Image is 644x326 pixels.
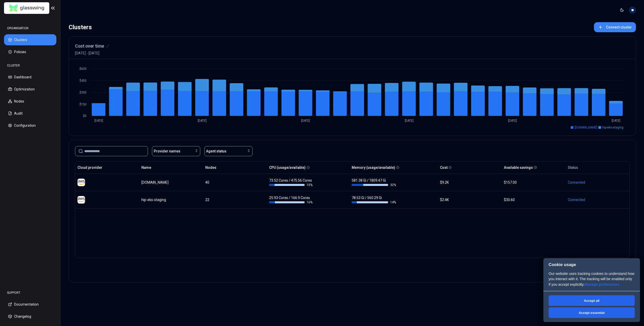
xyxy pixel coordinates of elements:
[269,162,306,173] button: CPU (usage/available)
[352,195,396,204] div: 78.53 Gi / 560.29 Gi
[269,183,313,187] div: 15 %
[75,51,109,56] span: [DATE] - [DATE]
[4,23,56,33] div: ORGANISATION
[549,307,635,318] button: Accept essential
[543,262,640,267] h2: Cookie usage
[4,120,56,131] button: Configuration
[405,119,414,122] tspan: [DATE]
[4,34,56,45] button: Clusters
[4,72,56,83] button: Dashboard
[269,178,313,187] div: 73.52 Cores / 475.56 Cores
[79,91,87,94] tspan: $300
[440,162,448,173] button: Cost
[440,197,499,202] div: $2.4K
[269,195,313,204] div: 25.93 Cores / 166.9 Cores
[141,197,201,202] div: hip-eks-staging
[508,119,517,122] tspan: [DATE]
[206,149,226,154] span: Agent status
[301,119,310,122] tspan: [DATE]
[594,22,636,32] button: Connect cluster
[602,125,623,129] span: hip-eks-staging
[79,79,87,82] tspan: $450
[77,179,85,186] img: aws
[141,162,151,173] button: Name
[4,108,56,119] button: Audit
[575,125,597,129] span: [DOMAIN_NAME]
[77,162,102,173] button: Cloud provider
[4,311,56,322] button: Changelog
[152,146,200,156] button: Provider names
[504,197,563,202] div: $30.60
[504,162,533,173] button: Available savings
[352,162,395,173] button: Memory (usage/available)
[4,96,56,107] button: Nodes
[69,22,92,32] div: Clusters
[77,196,85,204] img: aws
[7,2,46,14] img: GlassWing
[352,178,396,187] div: 581.38 Gi / 1809.47 Gi
[4,60,56,71] div: CLUSTER
[198,119,207,122] tspan: [DATE]
[352,183,396,187] div: 32 %
[584,282,619,286] a: Manage preferences
[79,67,87,71] tspan: $600
[568,180,627,185] div: Connected
[352,200,396,204] div: 14 %
[568,165,578,170] div: Status
[543,271,640,291] p: Our website uses tracking cookies to understand how you interact with it. The tracking will be en...
[269,200,313,204] div: 16 %
[504,180,563,185] div: $157.00
[440,180,499,185] div: $9.2K
[205,197,265,202] div: 22
[4,46,56,57] button: Policies
[205,180,265,185] div: 40
[549,295,635,306] button: Accept all
[75,43,104,50] h3: Cost over time
[204,146,253,156] button: Agent status
[79,103,87,106] tspan: $150
[154,149,180,154] span: Provider names
[205,162,216,173] button: Nodes
[83,114,87,118] tspan: $0
[94,119,103,122] tspan: [DATE]
[141,180,201,185] div: luke.kubernetes.hipagesgroup.com.au
[4,84,56,95] button: Optimization
[4,299,56,310] button: Documentation
[612,119,620,122] tspan: [DATE]
[568,197,627,202] div: Connected
[4,288,56,298] div: SUPPORT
